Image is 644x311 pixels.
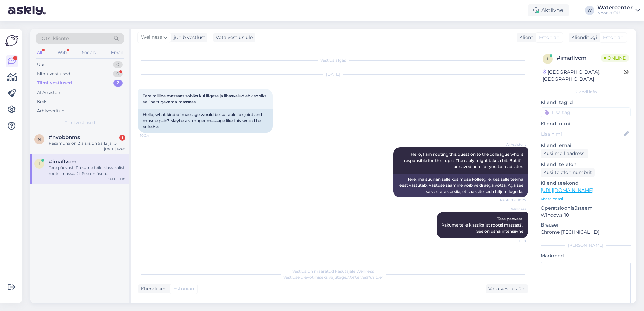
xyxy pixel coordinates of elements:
p: Klienditeekond [541,180,631,187]
div: Uus [37,61,45,68]
div: Tere, ma suunan selle küsimuse kolleegile, kes selle teema eest vastutab. Vastuse saamine võib ve... [393,174,528,197]
div: 2 [113,80,123,87]
div: 1 [119,135,125,141]
div: Kliendi info [541,89,631,95]
p: Operatsioonisüsteem [541,205,631,212]
div: juhib vestlust [171,34,205,41]
div: Tiimi vestlused [37,80,72,87]
div: [GEOGRAPHIC_DATA], [GEOGRAPHIC_DATA] [543,69,624,83]
input: Lisa tag [541,107,631,117]
div: Arhiveeritud [37,108,65,114]
span: Nähtud ✓ 10:25 [500,198,526,203]
div: Klienditugi [569,34,597,41]
img: Askly Logo [5,34,18,47]
p: Chrome [TECHNICAL_ID] [541,229,631,236]
div: All [36,48,43,57]
span: Tere päevast. Pakume teile klassikalist rootsi massaaži. See on üsna intensiivne [441,216,523,234]
span: Tere milline massaas sobiks kui liigese ja lihasvalud ehk sobiks selline tugevama massaas. [143,93,267,104]
div: Vestlus algas [138,57,528,63]
span: Otsi kliente [42,35,69,42]
div: Küsi telefoninumbrit [541,168,595,177]
div: 0 [113,61,123,68]
div: [PERSON_NAME] [541,242,631,248]
span: AI Assistent [501,142,526,147]
span: 10:24 [140,133,165,138]
p: Kliendi email [541,142,631,149]
div: Web [56,48,68,57]
div: Kõik [37,98,47,105]
span: Wellness [501,207,526,212]
p: Windows 10 [541,212,631,219]
div: AI Assistent [37,89,62,96]
div: Socials [80,48,97,57]
span: i [547,56,548,61]
div: Pesamuna on 2 a siis on 9a 12 ja 15 [49,140,125,146]
a: [URL][DOMAIN_NAME] [541,187,593,193]
span: Wellness [141,34,162,41]
span: #imaflvcm [49,159,77,165]
span: Vestluse ülevõtmiseks vajutage [283,275,383,280]
span: Online [601,54,629,62]
span: n [38,137,41,142]
span: #nvobbnms [49,134,80,140]
a: WatercenterNoorus OÜ [597,5,640,16]
p: Kliendi nimi [541,120,631,127]
span: Hello, I am routing this question to the colleague who is responsible for this topic. The reply m... [404,152,524,169]
div: 0 [113,71,123,77]
div: # imaflvcm [557,54,601,62]
div: Minu vestlused [37,71,70,77]
div: Noorus OÜ [597,10,633,16]
p: Märkmed [541,252,631,260]
div: Kliendi keel [138,285,168,292]
div: Küsi meiliaadressi [541,149,588,158]
p: Kliendi telefon [541,161,631,168]
p: Vaata edasi ... [541,196,631,202]
input: Lisa nimi [541,130,623,138]
div: [DATE] 14:06 [104,146,125,151]
div: [DATE] 11:10 [106,177,125,182]
p: Brauser [541,221,631,229]
div: Aktiivne [528,4,569,16]
span: Vestlus on määratud kasutajale Wellness [292,269,374,274]
span: Estonian [603,34,623,41]
div: Watercenter [597,5,633,10]
span: i [39,161,40,166]
div: Võta vestlus üle [213,33,255,42]
span: 11:10 [501,239,526,244]
span: Estonian [539,34,559,41]
p: Kliendi tag'id [541,99,631,106]
i: „Võtke vestlus üle” [346,275,383,280]
div: W [585,6,594,15]
span: Estonian [173,285,194,292]
div: Võta vestlus üle [486,284,528,293]
span: Tiimi vestlused [65,119,95,126]
div: [DATE] [138,71,528,77]
div: Tere päevast. Pakume teile klassikalist rootsi massaaži. See on üsna intensiivne [49,165,125,177]
div: Klient [517,34,533,41]
div: Email [110,48,124,57]
div: Hello, what kind of massage would be suitable for joint and muscle pain? Maybe a stronger massage... [138,109,273,133]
